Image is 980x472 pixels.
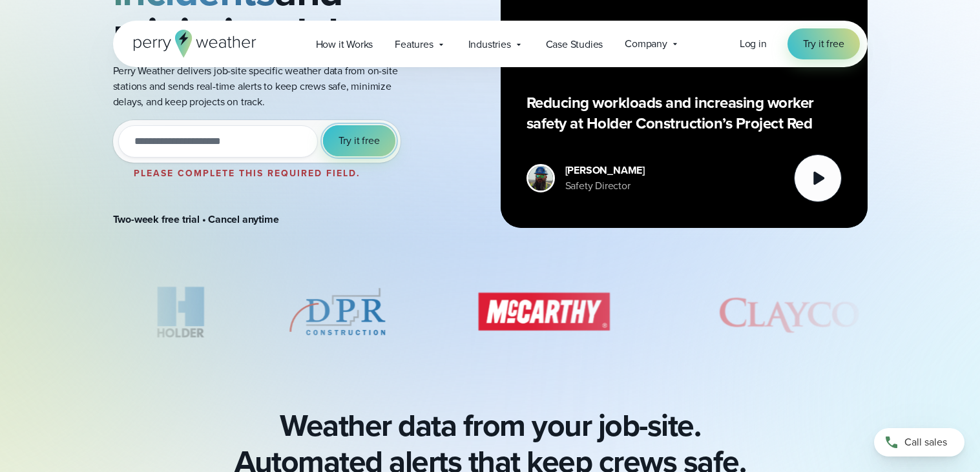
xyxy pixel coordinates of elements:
[740,36,767,51] span: Log in
[395,37,433,52] span: Features
[113,280,868,351] div: slideshow
[904,435,947,450] span: Call sales
[134,167,360,180] label: Please complete this required field.
[526,92,842,134] p: Reducing workloads and increasing worker safety at Holder Construction’s Project Red
[316,37,373,52] span: How it Works
[740,36,767,52] a: Log in
[528,166,553,190] img: Merco Chantres Headshot
[113,212,279,227] strong: Two-week free trial • Cancel anytime
[139,280,224,344] div: 2 of 8
[787,28,860,59] a: Try it free
[697,280,881,344] img: Clayco.svg
[565,163,645,178] div: [PERSON_NAME]
[286,280,390,344] div: 3 of 8
[697,280,881,344] div: 5 of 8
[286,280,390,344] img: DPR-Construction.svg
[139,280,224,344] img: Holder.svg
[535,31,614,57] a: Case Studies
[625,36,667,52] span: Company
[468,37,511,52] span: Industries
[323,125,395,156] button: Try it free
[803,36,844,52] span: Try it free
[565,178,645,194] div: Safety Director
[874,428,964,457] a: Call sales
[339,133,380,149] span: Try it free
[452,280,635,344] div: 4 of 8
[305,31,384,57] a: How it Works
[452,280,635,344] img: McCarthy.svg
[546,37,603,52] span: Case Studies
[113,63,415,110] p: Perry Weather delivers job-site specific weather data from on-site stations and sends real-time a...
